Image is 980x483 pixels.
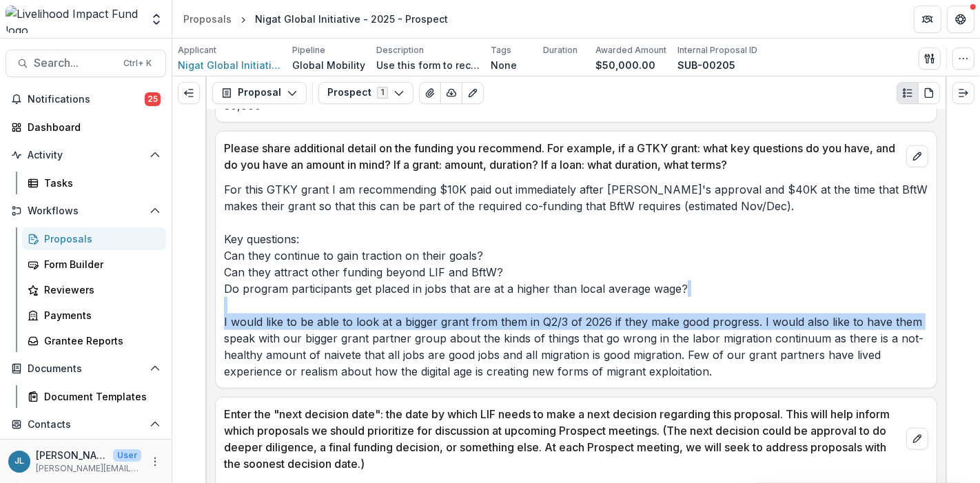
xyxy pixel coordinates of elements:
p: Internal Proposal ID [677,44,757,56]
div: Proposals [44,232,155,246]
p: For this GTKY grant I am recommending $10K paid out immediately after [PERSON_NAME]'s approval an... [224,181,928,380]
div: Jane Leu [14,457,24,466]
button: More [147,453,163,470]
button: Open Documents [6,358,166,380]
span: Activity [28,150,144,161]
div: Payments [44,308,155,322]
nav: breadcrumb [178,9,453,29]
p: [PERSON_NAME] [36,448,108,462]
button: Expand right [952,82,974,104]
button: Open Workflows [6,200,166,222]
button: Open entity switcher [147,6,166,33]
div: Form Builder [44,257,155,271]
p: Pipeline [292,44,325,56]
p: Duration [543,44,578,56]
a: Proposals [178,9,237,29]
button: Notifications25 [6,88,166,110]
p: User [113,449,141,462]
p: Please share additional detail on the funding you recommend. For example, if a GTKY grant: what k... [224,140,901,173]
p: Global Mobility [292,58,365,72]
div: Tasks [44,176,155,190]
button: edit [906,145,928,167]
button: PDF view [918,82,940,104]
button: edit [906,428,928,450]
button: Open Contacts [6,413,166,435]
a: Payments [22,304,166,327]
p: Use this form to record information about a Fund, Special Projects, or Research/Ecosystem/Regrant... [376,58,480,72]
button: Prospect1 [318,82,414,104]
div: Nigat Global Initiative - 2025 - Prospect [255,12,448,26]
p: Applicant [178,44,216,56]
div: Document Templates [44,389,155,404]
p: Description [376,44,424,56]
a: Grantee Reports [22,329,166,352]
a: Nigat Global Initiative [178,58,281,72]
span: Contacts [28,419,144,431]
p: Tags [491,44,511,56]
div: Ctrl + K [121,56,154,71]
a: Dashboard [6,116,166,138]
button: Expand left [178,82,200,104]
span: Workflows [28,205,144,217]
button: View Attached Files [419,82,441,104]
a: Proposals [22,227,166,250]
p: Enter the "next decision date": the date by which LIF needs to make a next decision regarding thi... [224,406,901,472]
p: SUB-00205 [677,58,735,72]
div: Dashboard [28,120,155,134]
button: Plaintext view [897,82,919,104]
div: Grantee Reports [44,333,155,348]
button: Open Activity [6,144,166,166]
span: Notifications [28,94,145,105]
p: $50,000.00 [595,58,655,72]
button: Partners [914,6,941,33]
button: Edit as form [462,82,484,104]
a: Tasks [22,172,166,194]
a: Reviewers [22,278,166,301]
div: Reviewers [44,282,155,297]
p: Awarded Amount [595,44,666,56]
span: Documents [28,363,144,375]
div: Proposals [183,12,232,26]
span: Search... [34,56,115,70]
button: Get Help [947,6,974,33]
p: None [491,58,517,72]
span: 25 [145,92,161,106]
button: Proposal [212,82,307,104]
img: Livelihood Impact Fund logo [6,6,141,33]
a: Form Builder [22,253,166,276]
a: Document Templates [22,385,166,408]
p: [PERSON_NAME][EMAIL_ADDRESS][DOMAIN_NAME] [36,462,141,475]
button: Search... [6,50,166,77]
